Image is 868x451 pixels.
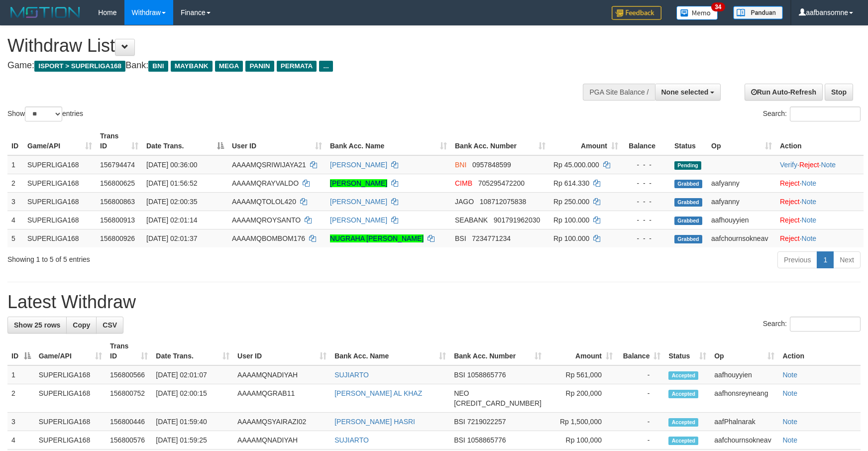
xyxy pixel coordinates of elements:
td: 156800566 [106,365,152,384]
h1: Withdraw List [7,36,569,56]
span: Rp 614.330 [553,179,589,187]
span: [DATE] 01:56:52 [146,179,197,187]
a: Run Auto-Refresh [745,84,823,101]
span: MAYBANK [171,61,213,72]
a: SUJIARTO [334,436,369,444]
span: JAGO [455,198,474,206]
td: · [776,211,864,229]
a: Note [821,161,836,169]
th: Trans ID: activate to sort column ascending [96,127,142,155]
th: User ID: activate to sort column ascending [233,337,330,365]
div: - - - [626,233,666,243]
th: Bank Acc. Number: activate to sort column ascending [450,337,545,365]
th: Amount: activate to sort column ascending [545,337,617,365]
span: AAAAMQSRIWIJAYA21 [232,161,306,169]
td: Rp 200,000 [545,384,617,413]
div: - - - [626,215,666,225]
span: PERMATA [277,61,317,72]
span: SEABANK [455,216,488,224]
span: Copy 5859458229319158 to clipboard [454,399,542,407]
span: MEGA [215,61,243,72]
span: 156794474 [100,161,135,169]
th: Action [778,337,861,365]
label: Search: [763,317,861,332]
td: SUPERLIGA168 [23,192,96,211]
span: Copy 901791962030 to clipboard [494,216,540,224]
div: - - - [626,178,666,188]
span: Accepted [668,418,698,427]
td: SUPERLIGA168 [35,431,106,450]
td: - [617,384,664,413]
a: 1 [817,251,834,268]
td: 3 [7,413,35,431]
div: Showing 1 to 5 of 5 entries [7,250,354,264]
td: · · [776,155,864,174]
span: Accepted [668,390,698,398]
span: NEO [454,389,469,397]
td: AAAAMQSYAIRAZI02 [233,413,330,431]
a: Reject [780,179,800,187]
td: Rp 100,000 [545,431,617,450]
label: Search: [763,107,861,121]
a: SUJIARTO [334,371,369,379]
td: aafchournsokneav [707,229,776,247]
th: Op: activate to sort column ascending [707,127,776,155]
td: aafhouyyien [710,365,778,384]
span: Copy 0957848599 to clipboard [472,161,511,169]
td: · [776,174,864,192]
th: Balance: activate to sort column ascending [617,337,664,365]
td: AAAAMQGRAB11 [233,384,330,413]
span: AAAAMQBOMBOM176 [232,234,305,242]
td: Rp 561,000 [545,365,617,384]
a: Note [802,216,817,224]
a: Show 25 rows [7,317,67,334]
span: Accepted [668,371,698,380]
span: Copy 108712075838 to clipboard [480,198,526,206]
label: Show entries [7,107,83,121]
th: Status: activate to sort column ascending [664,337,710,365]
span: Grabbed [674,180,702,188]
span: AAAAMQTOLOL420 [232,198,296,206]
a: NUGRAHA [PERSON_NAME] [330,234,424,242]
button: None selected [655,84,721,101]
td: 3 [7,192,23,211]
th: Date Trans.: activate to sort column descending [142,127,228,155]
th: Bank Acc. Name: activate to sort column ascending [330,337,450,365]
a: Next [833,251,861,268]
span: PANIN [245,61,274,72]
td: - [617,365,664,384]
span: Copy 7234771234 to clipboard [472,234,511,242]
td: 4 [7,211,23,229]
span: BSI [455,234,466,242]
span: ISPORT > SUPERLIGA168 [34,61,125,72]
th: Balance [622,127,670,155]
th: Bank Acc. Name: activate to sort column ascending [326,127,451,155]
td: SUPERLIGA168 [23,155,96,174]
input: Search: [790,317,861,332]
td: 1 [7,155,23,174]
span: Rp 100.000 [553,234,589,242]
a: Note [802,234,817,242]
td: SUPERLIGA168 [35,365,106,384]
a: [PERSON_NAME] AL KHAZ [334,389,422,397]
td: 5 [7,229,23,247]
span: BSI [454,371,465,379]
a: Reject [780,198,800,206]
span: Copy 705295472200 to clipboard [478,179,525,187]
td: [DATE] 02:01:07 [152,365,233,384]
td: SUPERLIGA168 [23,229,96,247]
th: Action [776,127,864,155]
span: Show 25 rows [14,321,60,329]
td: aafhouyyien [707,211,776,229]
span: CIMB [455,179,472,187]
span: Copy 1058865776 to clipboard [467,371,506,379]
th: Date Trans.: activate to sort column ascending [152,337,233,365]
input: Search: [790,107,861,121]
td: AAAAMQNADIYAH [233,365,330,384]
td: aafPhalnarak [710,413,778,431]
a: Note [782,389,797,397]
span: 156800926 [100,234,135,242]
span: Grabbed [674,217,702,225]
span: [DATE] 02:01:37 [146,234,197,242]
h4: Game: Bank: [7,61,569,71]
